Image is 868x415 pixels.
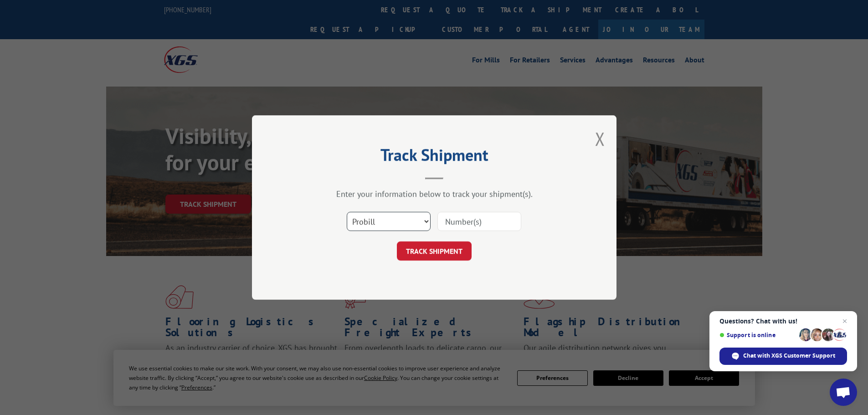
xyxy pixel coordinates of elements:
[830,379,857,406] div: Open chat
[719,318,847,325] span: Questions? Chat with us!
[595,127,605,151] button: Close modal
[719,332,796,338] span: Support is online
[719,348,847,365] div: Chat with XGS Customer Support
[743,352,835,360] span: Chat with XGS Customer Support
[298,149,571,166] h2: Track Shipment
[839,316,850,327] span: Close chat
[298,189,571,199] div: Enter your information below to track your shipment(s).
[397,241,472,261] button: TRACK SHIPMENT
[437,212,521,231] input: Number(s)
